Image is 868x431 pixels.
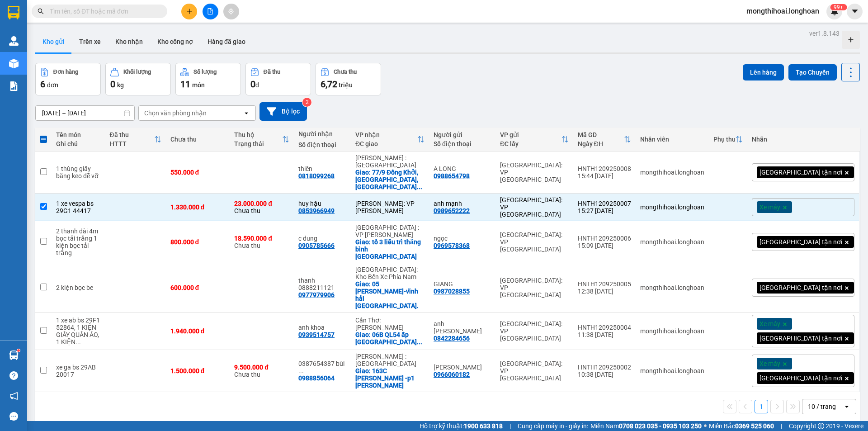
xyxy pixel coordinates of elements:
[355,140,417,147] div: ĐC giao
[234,140,282,147] div: Trạng thái
[434,165,491,172] div: A LONG
[788,64,837,81] button: Tạo Chuyến
[578,131,624,138] div: Mã GD
[298,360,346,374] div: 0387654387 bùi phương
[709,128,747,152] th: Toggle SortBy
[298,165,346,172] div: thiên
[355,266,425,280] div: [GEOGRAPHIC_DATA]: Kho Bến Xe Phía Nam
[298,130,346,137] div: Người nhận
[759,168,842,176] span: [GEOGRAPHIC_DATA] tận nơi
[619,422,702,430] strong: 0708 023 035 - 0935 103 250
[193,69,217,75] div: Số lượng
[9,350,19,360] img: warehouse-icon
[640,169,704,176] div: mongthihoai.longhoan
[847,4,863,19] button: caret-down
[420,421,503,431] span: Hỗ trợ kỹ thuật:
[170,238,226,246] div: 800.000 đ
[355,238,425,260] div: Giao: tổ 3 liễu trì thăng bình quảng nam
[298,331,335,338] div: 0939514757
[302,98,311,107] sup: 2
[842,31,860,49] div: Tạo kho hàng mới
[509,421,511,431] span: |
[9,412,18,421] span: message
[298,172,335,180] div: 0818099268
[518,421,588,431] span: Cung cấp máy in - giấy in:
[175,63,241,95] button: Số lượng11món
[170,284,226,291] div: 600.000 đ
[578,280,631,288] div: HNTH1209250005
[108,31,150,52] button: Kho nhận
[759,284,842,292] span: [GEOGRAPHIC_DATA] tận nơi
[56,284,100,291] div: 2 kiện bọc be
[259,102,307,121] button: Bộ lọc
[759,238,842,246] span: [GEOGRAPHIC_DATA] tận nơi
[255,81,259,89] span: đ
[110,140,154,147] div: HTTT
[351,128,429,152] th: Toggle SortBy
[9,36,19,46] img: warehouse-icon
[56,227,100,256] div: 2 thanh dài 4m bọc tải trắng 1 kiện bọc tải trắng
[56,317,100,346] div: 1 xe ab bs 29F1 52864, 1 KIỆN GIẤY QUẦN ÁO, 1 KIỆN BỌC XỐP NỔ
[578,242,631,249] div: 15:09 [DATE]
[355,131,417,138] div: VP nhận
[110,131,154,138] div: Đã thu
[578,172,631,180] div: 15:44 [DATE]
[464,422,503,430] strong: 1900 633 818
[72,31,108,52] button: Trên xe
[843,403,850,410] svg: open
[640,327,704,335] div: mongthihoai.longhoan
[640,136,704,143] div: Nhân viên
[434,364,491,371] div: ANH PHƯƠNG
[500,161,568,183] div: [GEOGRAPHIC_DATA]: VP [GEOGRAPHIC_DATA]
[105,128,166,152] th: Toggle SortBy
[56,200,100,214] div: 1 xe vespa bs 29G1 44417
[321,79,337,90] span: 6,72
[234,200,289,207] div: 23.000.000 đ
[298,141,346,148] div: Số điện thoại
[339,81,353,89] span: triệu
[38,8,44,14] span: search
[228,8,234,14] span: aim
[578,364,631,371] div: HNTH1209250002
[434,335,470,342] div: 0842284656
[223,4,239,19] button: aim
[35,63,101,95] button: Đơn hàng6đơn
[207,8,213,14] span: file-add
[417,338,422,346] span: ...
[578,140,624,147] div: Ngày ĐH
[500,360,568,382] div: [GEOGRAPHIC_DATA]: VP [GEOGRAPHIC_DATA]
[500,231,568,253] div: [GEOGRAPHIC_DATA]: VP [GEOGRAPHIC_DATA]
[75,338,81,346] span: ...
[56,131,100,138] div: Tên món
[9,392,18,400] span: notification
[759,203,780,211] span: Xe máy
[434,200,491,207] div: anh mạnh
[355,200,425,214] div: [PERSON_NAME]: VP [PERSON_NAME]
[851,7,859,15] span: caret-down
[40,79,45,90] span: 6
[500,320,568,342] div: [GEOGRAPHIC_DATA]: VP [GEOGRAPHIC_DATA]
[56,364,100,378] div: xe ga bs 29AB 20017
[500,140,561,147] div: ĐC lấy
[590,421,702,431] span: Miền Nam
[245,63,311,95] button: Đã thu0đ
[355,353,425,367] div: [PERSON_NAME] : [GEOGRAPHIC_DATA]
[250,79,255,90] span: 0
[117,81,124,89] span: kg
[743,64,784,81] button: Lên hàng
[150,31,200,52] button: Kho công nợ
[316,63,381,95] button: Chưa thu6,72 triệu
[355,367,425,389] div: Giao: 163C bùi thị xuân -p1 bảo lộc lâm đồng
[640,367,704,374] div: mongthihoai.longhoan
[704,424,707,428] span: ⚪️
[53,69,78,75] div: Đơn hàng
[500,196,568,218] div: [GEOGRAPHIC_DATA]: VP [GEOGRAPHIC_DATA]
[56,140,100,147] div: Ghi chú
[640,238,704,246] div: mongthihoai.longhoan
[713,136,736,143] div: Phụ thu
[203,4,218,19] button: file-add
[355,331,425,346] div: Giao: 06B QL54 ấp giồngg thanh bạch xã trà ôn tỉnh vĩnh long
[434,172,470,180] div: 0988654798
[234,131,282,138] div: Thu hộ
[495,128,573,152] th: Toggle SortBy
